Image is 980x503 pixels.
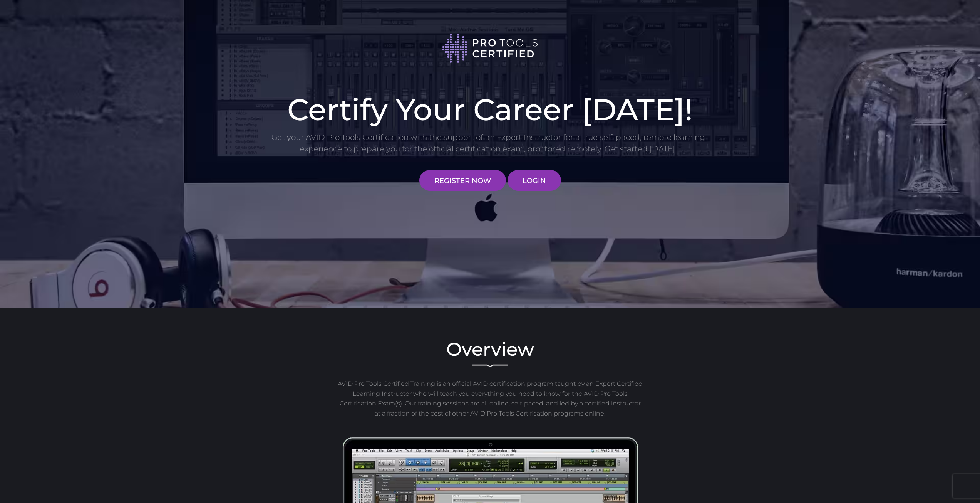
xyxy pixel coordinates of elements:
[472,364,508,367] img: decorative line
[508,170,561,191] a: LOGIN
[271,131,706,155] p: Get your AVID Pro Tools Certification with the support of an Expert Instructor for a true self-pa...
[271,94,710,124] h1: Certify Your Career [DATE]!
[419,170,506,191] a: REGISTER NOW
[271,340,710,358] h2: Overview
[442,33,538,64] img: Pro Tools Certified logo
[337,379,644,418] p: AVID Pro Tools Certified Training is an official AVID certification program taught by an Expert C...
